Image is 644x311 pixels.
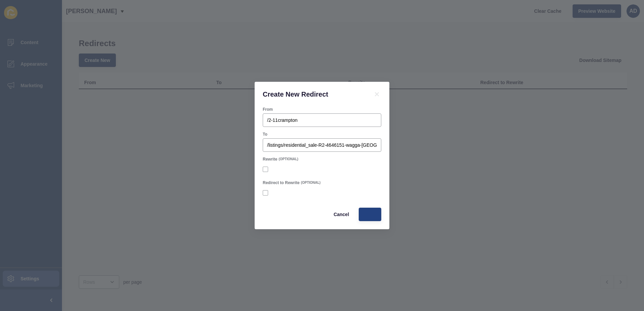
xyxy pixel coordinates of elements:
[263,157,277,162] label: Rewrite
[263,132,267,137] label: To
[328,208,355,221] button: Cancel
[263,180,299,185] label: Redirect to Rewrite
[263,90,364,99] h1: Create New Redirect
[279,157,298,162] span: (OPTIONAL)
[333,211,349,218] span: Cancel
[263,107,273,112] label: From
[301,180,320,185] span: (OPTIONAL)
